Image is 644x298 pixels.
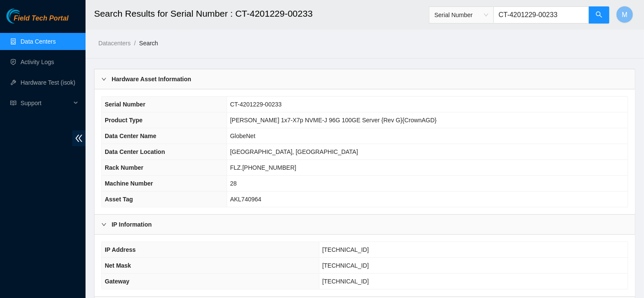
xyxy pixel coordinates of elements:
span: Net Mask [105,262,131,269]
a: Search [139,40,158,47]
span: read [10,100,16,106]
span: 28 [230,180,237,187]
a: Datacenters [98,40,130,47]
a: Data Centers [21,38,56,45]
span: / [134,40,136,47]
b: IP Information [112,220,152,229]
span: [PERSON_NAME] 1x7-X7p NVME-J 96G 100GE Server {Rev G}{CrownAGD} [230,117,437,124]
span: Support [21,94,71,112]
span: Serial Number [105,101,145,108]
span: [TECHNICAL_ID] [322,278,369,285]
button: search [589,6,609,24]
span: Product Type [105,117,142,124]
span: [TECHNICAL_ID] [322,246,369,253]
span: Serial Number [434,9,488,21]
a: Hardware Test (isok) [21,79,75,86]
span: FLZ.[PHONE_NUMBER] [230,164,296,171]
span: [GEOGRAPHIC_DATA], [GEOGRAPHIC_DATA] [230,148,358,155]
b: Hardware Asset Information [112,74,191,84]
span: [TECHNICAL_ID] [322,262,369,269]
span: Data Center Name [105,133,157,139]
span: IP Address [105,246,136,253]
span: Rack Number [105,164,143,171]
img: Akamai Technologies [6,9,43,24]
span: Asset Tag [105,196,133,203]
input: Enter text here... [493,6,589,24]
span: right [101,222,106,227]
a: Activity Logs [21,59,54,65]
span: M [622,9,627,20]
a: Akamai TechnologiesField Tech Portal [6,15,68,27]
div: IP Information [95,215,635,234]
span: double-left [72,130,86,146]
button: M [616,6,633,23]
span: GlobeNet [230,133,255,139]
span: Data Center Location [105,148,165,155]
span: right [101,77,106,82]
span: Gateway [105,278,130,285]
span: search [596,11,603,19]
div: Hardware Asset Information [95,69,635,89]
span: Machine Number [105,180,153,187]
span: CT-4201229-00233 [230,101,282,108]
span: AKL740964 [230,196,261,203]
span: Field Tech Portal [14,15,68,23]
